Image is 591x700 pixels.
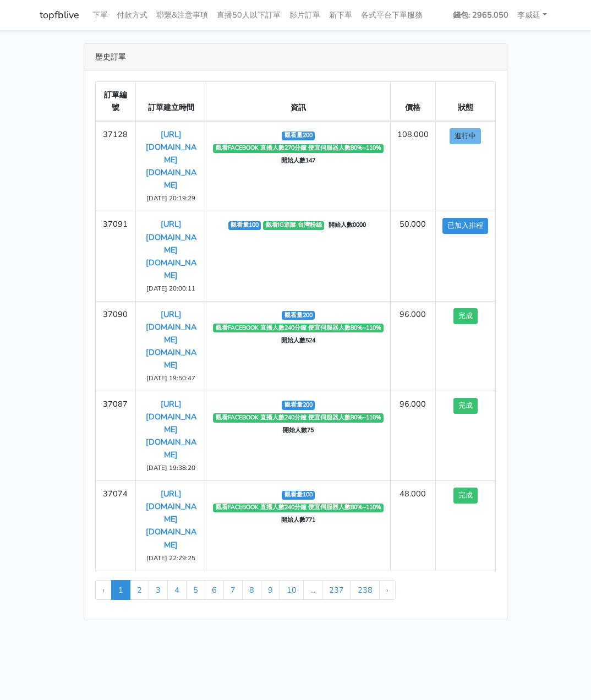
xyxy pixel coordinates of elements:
a: 新下單 [325,4,357,26]
a: 2 [130,580,149,600]
a: 3 [149,580,168,600]
a: [URL][DOMAIN_NAME][DOMAIN_NAME] [146,309,196,370]
a: 10 [280,580,304,600]
span: 開始人數147 [279,157,318,166]
small: [DATE] 20:00:11 [146,284,195,293]
a: 4 [167,580,187,600]
small: [DATE] 19:38:20 [146,463,195,472]
a: 錢包: 2965.050 [448,4,513,26]
a: Next » [379,580,396,600]
a: 5 [186,580,205,600]
span: 開始人數75 [281,426,316,435]
span: 觀看FACEBOOK 直播人數270分鐘 便宜伺服器人數80%~110% [213,144,384,153]
a: 7 [223,580,243,600]
a: 8 [242,580,261,600]
a: [URL][DOMAIN_NAME][DOMAIN_NAME] [146,129,196,190]
a: [URL][DOMAIN_NAME][DOMAIN_NAME] [146,398,196,460]
a: [URL][DOMAIN_NAME][DOMAIN_NAME] [146,218,196,280]
a: 6 [205,580,224,600]
small: [DATE] 22:29:25 [146,554,195,562]
a: 238 [351,580,380,600]
button: 完成 [453,308,478,324]
button: 完成 [453,488,478,504]
span: 開始人數0000 [326,221,369,230]
td: 37128 [96,121,136,211]
small: [DATE] 19:50:47 [146,374,195,382]
span: 觀看量200 [282,132,315,140]
button: 已加入排程 [442,218,488,234]
th: 訂單編號 [96,82,136,122]
th: 狀態 [435,82,495,122]
span: 觀看FACEBOOK 直播人數240分鐘 便宜伺服器人數80%~110% [213,413,384,422]
td: 96.000 [390,391,435,481]
th: 訂單建立時間 [135,82,206,122]
span: 觀看FACEBOOK 直播人數240分鐘 便宜伺服器人數80%~110% [213,324,384,332]
td: 37087 [96,391,136,481]
a: 237 [322,580,351,600]
strong: 錢包: 2965.050 [453,9,508,20]
span: 觀看量100 [282,491,315,500]
td: 108.000 [390,121,435,211]
a: 李威廷 [513,4,551,26]
button: 進行中 [450,128,481,144]
a: [URL][DOMAIN_NAME][DOMAIN_NAME] [146,488,196,550]
span: 觀看量200 [282,311,315,320]
small: [DATE] 20:19:29 [146,194,195,203]
td: 96.000 [390,301,435,391]
a: 各式平台下單服務 [357,4,427,26]
span: 開始人數771 [279,516,318,525]
a: 下單 [88,4,112,26]
a: 影片訂單 [285,4,325,26]
li: « Previous [95,580,112,600]
td: 37090 [96,301,136,391]
td: 37091 [96,211,136,301]
a: 聯繫&注意事項 [152,4,212,26]
a: 付款方式 [112,4,152,26]
span: 1 [111,580,130,600]
span: 觀看IG追蹤 台灣粉絲 [263,221,324,230]
span: 觀看FACEBOOK 直播人數240分鐘 便宜伺服器人數80%~110% [213,504,384,512]
a: 直播50人以下訂單 [212,4,285,26]
div: 歷史訂單 [84,44,507,70]
td: 37074 [96,481,136,571]
td: 50.000 [390,211,435,301]
span: 觀看量200 [282,401,315,409]
th: 資訊 [206,82,391,122]
th: 價格 [390,82,435,122]
span: 觀看量100 [228,221,261,230]
a: 9 [261,580,280,600]
td: 48.000 [390,481,435,571]
span: 開始人數524 [279,336,318,345]
a: topfblive [40,4,79,26]
button: 完成 [453,398,478,414]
